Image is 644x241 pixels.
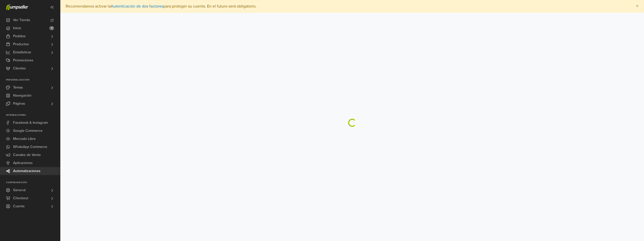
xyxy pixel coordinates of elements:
[13,186,25,194] span: General
[13,64,26,72] span: Clientes
[13,143,47,151] span: WhatsApp Commerce
[6,114,60,117] p: Integraciones
[13,84,23,92] span: Temas
[13,100,25,108] span: Páginas
[13,151,41,159] span: Canales de Venta
[13,48,31,56] span: Estadísticas
[631,0,644,12] button: Close
[13,159,33,167] span: Aplicaciones
[13,202,24,210] span: Cuenta
[6,181,60,184] p: Configuración
[13,127,43,135] span: Google Commerce
[13,92,31,100] span: Navegación
[13,40,29,48] span: Productos
[13,56,33,64] span: Promociones
[13,16,30,24] span: Ver Tienda
[13,167,41,175] span: Automatizaciones
[49,26,54,30] span: 7
[13,119,48,127] span: Facebook & Instagram
[6,78,60,82] p: Personalización
[13,194,28,202] span: Checkout
[111,4,163,9] a: Autenticación de dos factores
[636,3,639,10] span: ×
[13,135,36,143] span: Mercado Libre
[13,32,26,40] span: Pedidos
[13,24,21,32] span: Inicio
